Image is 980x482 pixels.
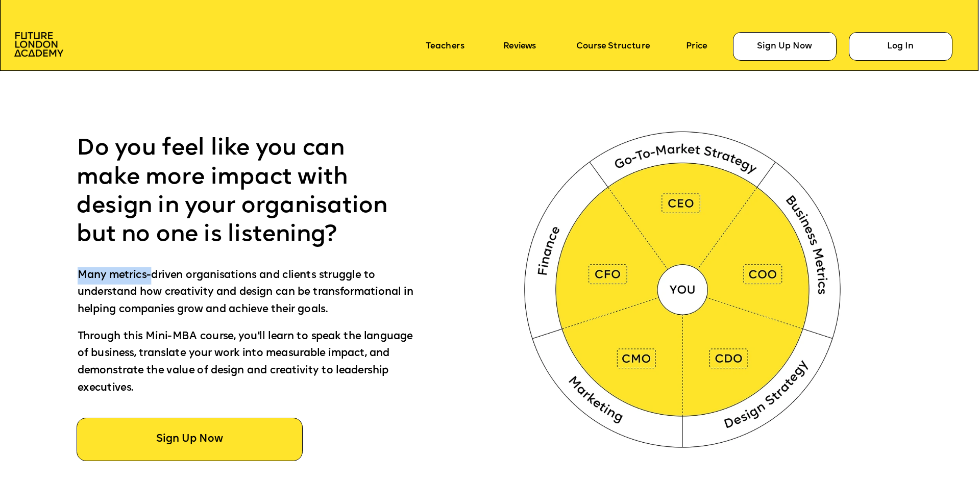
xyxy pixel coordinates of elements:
a: Course Structure [576,41,650,51]
span: Through this Mini-MBA course, you'll learn to speak the language of business, translate your work... [78,332,415,394]
img: image-94416c34-2042-40bc-bb9b-e63dbcc6dc34.webp [502,104,867,470]
a: Price [686,41,707,51]
img: image-aac980e9-41de-4c2d-a048-f29dd30a0068.png [14,32,63,57]
a: Teachers [426,41,464,51]
span: Do you feel like you can make more impact with design in your organisation but no one is listening? [77,137,394,246]
a: Reviews [503,41,536,51]
span: Many metrics-driven organisations and clients struggle to understand how creativity and design ca... [78,270,416,315]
